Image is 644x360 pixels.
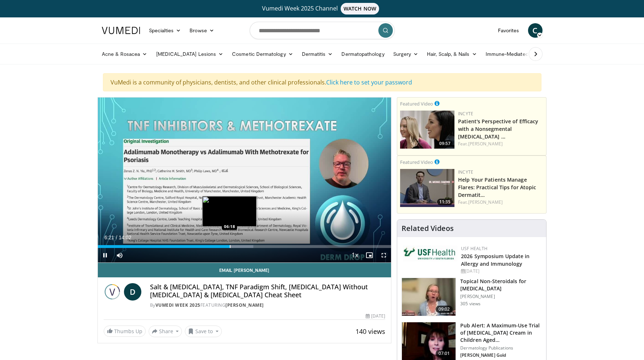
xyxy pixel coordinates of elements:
a: [MEDICAL_DATA] Lesions [152,47,228,61]
img: image.jpeg [202,196,257,227]
p: 305 views [460,301,481,307]
span: 14:02 [119,235,131,240]
span: 11:35 [437,199,453,205]
span: 09:02 [436,306,453,313]
small: Featured Video [400,159,433,165]
div: [DATE] [461,268,540,274]
img: VuMedi Logo [102,27,140,34]
a: Vumedi Week 2025 [155,302,200,308]
span: WATCH NOW [341,3,379,15]
a: Browse [185,23,219,38]
a: 09:57 [400,111,454,149]
p: [PERSON_NAME] Gold [460,352,542,358]
a: C [528,23,543,38]
img: 34a4b5e7-9a28-40cd-b963-80fdb137f70d.150x105_q85_crop-smart_upscale.jpg [402,278,456,316]
img: 601112bd-de26-4187-b266-f7c9c3587f14.png.150x105_q85_crop-smart_upscale.jpg [400,169,454,207]
h3: Topical Non-Steroidals for [MEDICAL_DATA] [460,278,542,292]
a: 11:35 [400,169,454,207]
a: Hair, Scalp, & Nails [423,47,481,61]
img: Vumedi Week 2025 [104,283,121,301]
div: Progress Bar [98,245,391,248]
a: Click here to set your password [326,78,412,86]
a: 09:02 Topical Non-Steroidals for [MEDICAL_DATA] [PERSON_NAME] 305 views [402,278,542,316]
button: Mute [112,248,127,262]
a: Incyte [458,169,473,175]
a: Surgery [389,47,423,61]
a: USF Health [461,245,487,252]
a: Immune-Mediated [481,47,540,61]
video-js: Video Player [98,98,391,263]
button: Share [149,326,182,337]
a: Thumbs Up [104,326,146,337]
a: Specialties [145,23,186,38]
a: [PERSON_NAME] [468,199,503,205]
button: Playback Rate [348,248,362,262]
span: 140 views [356,327,385,336]
span: / [116,235,117,240]
a: Cosmetic Dermatology [228,47,297,61]
h4: Salt & [MEDICAL_DATA], TNF Paradigm Shift, [MEDICAL_DATA] Without [MEDICAL_DATA] & [MEDICAL_DATA]... [150,283,386,299]
input: Search topics, interventions [250,22,395,39]
p: [PERSON_NAME] [460,294,542,299]
img: 2c48d197-61e9-423b-8908-6c4d7e1deb64.png.150x105_q85_crop-smart_upscale.jpg [400,111,454,149]
button: Fullscreen [377,248,391,262]
span: 09:57 [437,140,453,147]
button: Enable picture-in-picture mode [362,248,377,262]
img: 6ba8804a-8538-4002-95e7-a8f8012d4a11.png.150x105_q85_autocrop_double_scale_upscale_version-0.2.jpg [403,245,457,261]
a: [PERSON_NAME] [225,302,264,308]
div: [DATE] [366,313,385,319]
a: Incyte [458,111,473,117]
a: Vumedi Week 2025 ChannelWATCH NOW [103,3,541,15]
a: Acne & Rosacea [97,47,152,61]
a: Help Your Patients Manage Flares: Practical Tips for Atopic Dermatit… [458,176,536,198]
a: 2026 Symposium Update in Allergy and Immunology [461,253,529,267]
a: Email [PERSON_NAME] [98,263,391,277]
div: Feat. [458,199,543,206]
div: By FEATURING [150,302,386,309]
a: D [124,283,141,301]
h3: Pub Alert: A Maximum-Use Trial of [MEDICAL_DATA] Cream in Children Aged… [460,322,542,344]
div: VuMedi is a community of physicians, dentists, and other clinical professionals. [103,73,541,91]
small: Featured Video [400,100,433,107]
span: 07:01 [436,350,453,357]
h4: Related Videos [402,224,454,233]
a: [PERSON_NAME] [468,141,503,147]
button: Save to [185,326,222,337]
a: Dermatitis [298,47,337,61]
span: 6:21 [104,235,114,240]
a: Patient's Perspective of Efficacy with a Nonsegmental [MEDICAL_DATA] … [458,118,538,140]
p: Dermatology Publications [460,345,542,351]
a: Dermatopathology [337,47,389,61]
button: Pause [98,248,112,262]
a: Favorites [494,23,524,38]
div: Feat. [458,141,543,147]
img: e32a16a8-af25-496d-a4dc-7481d4d640ca.150x105_q85_crop-smart_upscale.jpg [402,322,456,360]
